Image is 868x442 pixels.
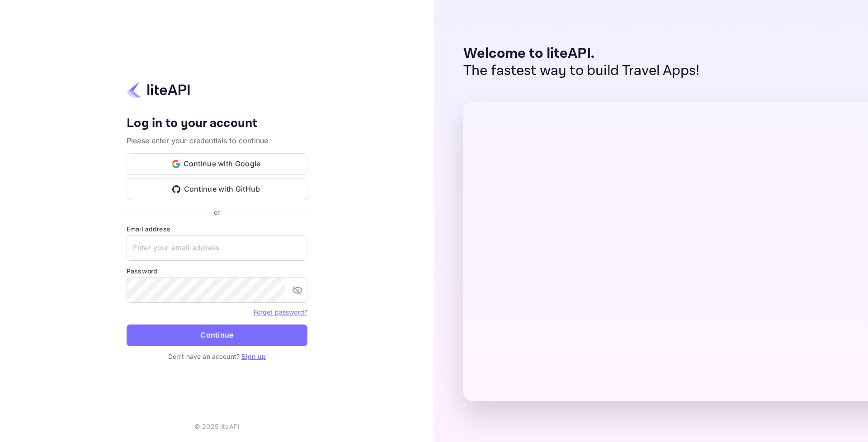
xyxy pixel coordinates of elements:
button: toggle password visibility [288,281,307,299]
a: Forget password? [254,308,307,316]
label: Password [127,266,307,276]
button: Continue with Google [127,153,307,175]
a: Sign up [241,353,266,360]
img: liteapi [127,81,190,99]
p: The fastest way to build Travel Apps! [463,62,700,80]
h4: Log in to your account [127,116,307,132]
input: Enter your email address [127,235,307,261]
button: Continue [127,324,307,346]
button: Continue with GitHub [127,179,307,200]
a: Forget password? [254,307,307,316]
p: © 2025 liteAPI [194,422,240,431]
p: Welcome to liteAPI. [463,45,700,62]
p: or [214,207,220,217]
p: Don't have an account? [127,352,307,361]
label: Email address [127,224,307,234]
p: Please enter your credentials to continue [127,135,307,146]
